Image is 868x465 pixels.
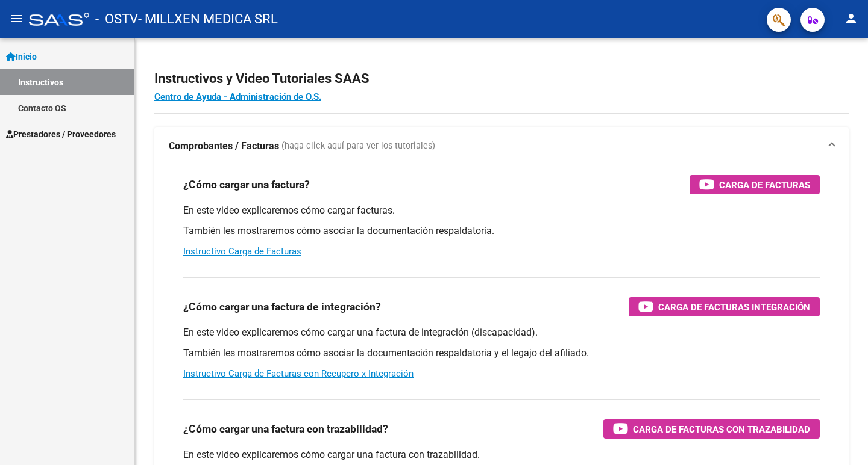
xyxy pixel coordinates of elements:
[154,67,849,90] h2: Instructivos y Video Tutoriales SAAS
[183,298,381,315] h3: ¿Cómo cargar una factura de integración?
[138,6,278,32] span: - MILLXEN MEDICA SRL
[281,140,435,153] span: (haga click aquí para ver los tutoriales)
[183,204,820,217] p: En este video explicaremos cómo cargar facturas.
[6,128,116,141] span: Prestadores / Proveedores
[183,176,310,193] h3: ¿Cómo cargar una factura?
[690,175,820,194] button: Carga de Facturas
[719,177,810,192] span: Carga de Facturas
[154,127,849,165] mat-expansion-panel-header: Comprobantes / Facturas (haga click aquí para ver los tutoriales)
[827,424,856,453] iframe: Intercom live chat
[603,419,820,439] button: Carga de Facturas con Trazabilidad
[629,297,820,316] button: Carga de Facturas Integración
[183,326,820,339] p: En este video explicaremos cómo cargar una factura de integración (discapacidad).
[183,224,820,238] p: También les mostraremos cómo asociar la documentación respaldatoria.
[154,91,321,102] a: Centro de Ayuda - Administración de O.S.
[183,346,820,360] p: También les mostraremos cómo asociar la documentación respaldatoria y el legajo del afiliado.
[633,422,810,437] span: Carga de Facturas con Trazabilidad
[183,420,388,437] h3: ¿Cómo cargar una factura con trazabilidad?
[10,11,24,26] mat-icon: menu
[183,246,301,257] a: Instructivo Carga de Facturas
[169,140,279,153] strong: Comprobantes / Facturas
[95,6,138,32] span: - OSTV
[844,11,858,26] mat-icon: person
[6,50,37,63] span: Inicio
[658,300,810,315] span: Carga de Facturas Integración
[183,368,414,379] a: Instructivo Carga de Facturas con Recupero x Integración
[183,448,820,461] p: En este video explicaremos cómo cargar una factura con trazabilidad.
